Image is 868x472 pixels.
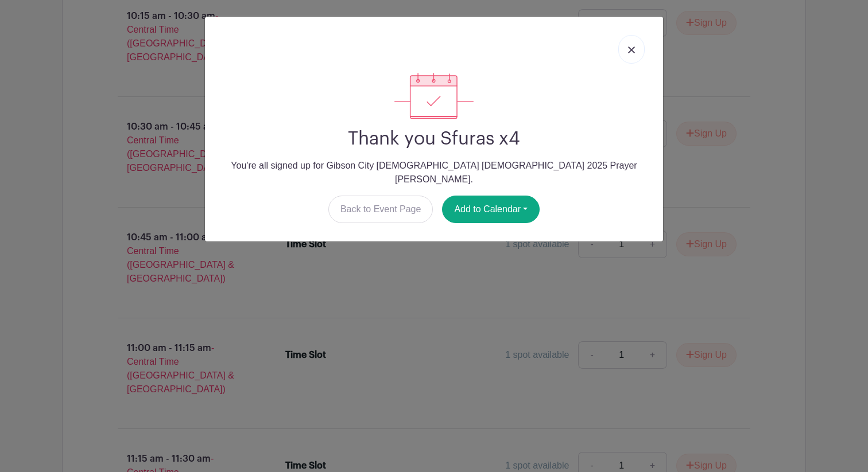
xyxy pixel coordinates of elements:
p: You're all signed up for Gibson City [DEMOGRAPHIC_DATA] [DEMOGRAPHIC_DATA] 2025 Prayer [PERSON_NA... [214,159,654,186]
img: signup_complete-c468d5dda3e2740ee63a24cb0ba0d3ce5d8a4ecd24259e683200fb1569d990c8.svg [394,73,474,119]
img: close_button-5f87c8562297e5c2d7936805f587ecaba9071eb48480494691a3f1689db116b3.svg [628,46,635,53]
button: Add to Calendar [442,196,540,223]
a: Back to Event Page [328,196,433,223]
h2: Thank you Sfuras x4 [214,128,654,150]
